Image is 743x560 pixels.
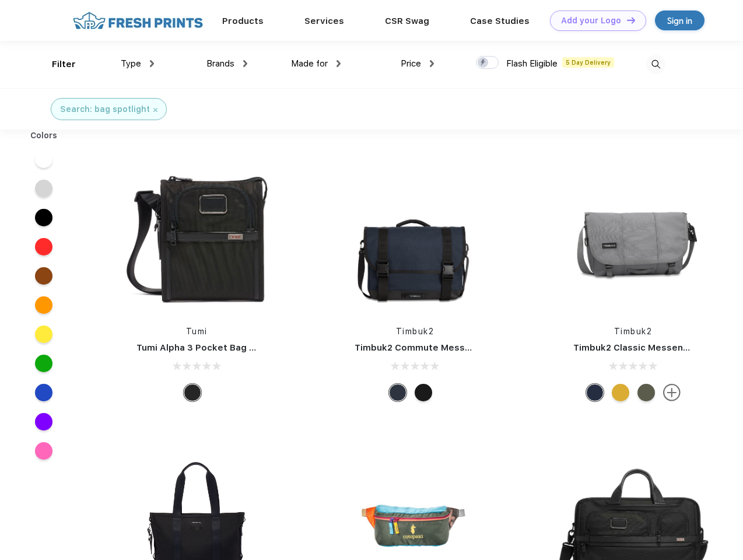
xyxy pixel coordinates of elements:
div: Eco Amber [612,384,629,401]
a: Timbuk2 [614,327,653,336]
a: Tumi [186,327,208,336]
span: Made for [291,58,328,69]
span: Type [121,58,141,69]
img: DT [627,17,635,23]
img: func=resize&h=266 [337,159,492,314]
a: Timbuk2 [396,327,434,336]
span: Price [401,58,421,69]
a: Tumi Alpha 3 Pocket Bag Small [136,342,273,353]
div: Sign in [667,14,692,27]
span: Brands [206,58,234,69]
a: Timbuk2 Classic Messenger Bag [573,342,718,353]
img: func=resize&h=266 [556,159,711,314]
span: Flash Eligible [506,58,558,69]
div: Add your Logo [561,16,621,26]
img: dropdown.png [430,60,434,67]
img: filter_cancel.svg [153,108,157,112]
img: desktop_search.svg [646,55,665,74]
img: dropdown.png [337,60,341,67]
a: Timbuk2 Commute Messenger Bag [355,342,511,353]
a: Sign in [655,10,705,30]
span: 5 Day Delivery [562,57,614,68]
div: Eco Nautical [389,384,406,401]
div: Eco Nautical [586,384,604,401]
div: Search: bag spotlight [60,103,150,116]
div: Colors [22,129,66,142]
div: Eco Army [637,384,655,401]
img: fo%20logo%202.webp [69,10,206,31]
img: more.svg [663,384,681,401]
div: Eco Black [415,384,432,401]
img: func=resize&h=266 [119,159,274,314]
img: dropdown.png [243,60,247,67]
div: Black [184,384,201,401]
img: dropdown.png [150,60,154,67]
a: Products [222,16,264,26]
div: Filter [52,58,76,71]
